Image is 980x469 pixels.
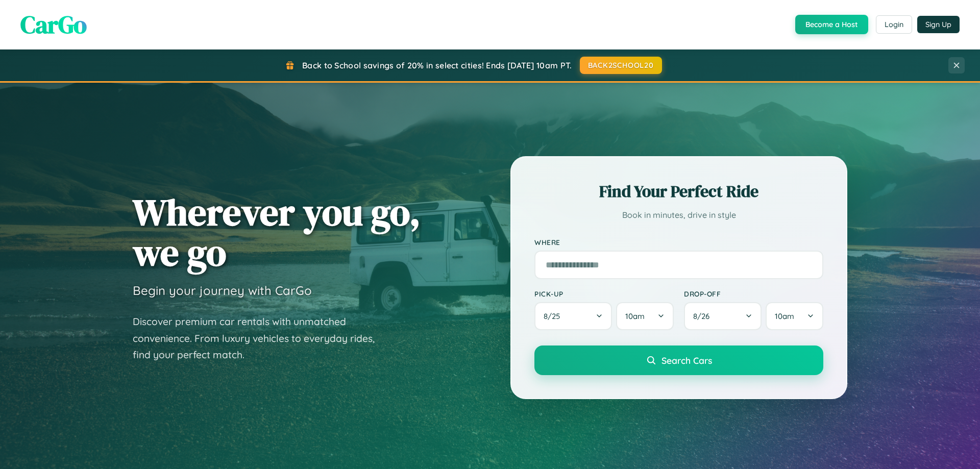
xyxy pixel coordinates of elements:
span: CarGo [20,8,87,41]
span: 8 / 25 [544,311,565,321]
button: Sign Up [917,16,960,33]
span: 10am [775,311,794,321]
button: 10am [616,302,674,330]
button: Become a Host [795,15,868,34]
button: 8/25 [534,302,612,330]
button: BACK2SCHOOL20 [580,57,662,74]
button: Login [876,15,912,34]
p: Discover premium car rentals with unmatched convenience. From luxury vehicles to everyday rides, ... [133,313,388,363]
label: Pick-up [534,289,674,298]
p: Book in minutes, drive in style [534,208,823,223]
span: 8 / 26 [693,311,715,321]
span: Back to School savings of 20% in select cities! Ends [DATE] 10am PT. [302,60,572,70]
h3: Begin your journey with CarGo [133,283,312,298]
label: Drop-off [684,289,823,298]
label: Where [534,238,823,246]
button: 10am [766,302,823,330]
span: Search Cars [661,355,712,366]
button: Search Cars [534,345,823,375]
button: 8/26 [684,302,762,330]
h2: Find Your Perfect Ride [534,180,823,203]
span: 10am [625,311,645,321]
h1: Wherever you go, we go [133,192,421,273]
